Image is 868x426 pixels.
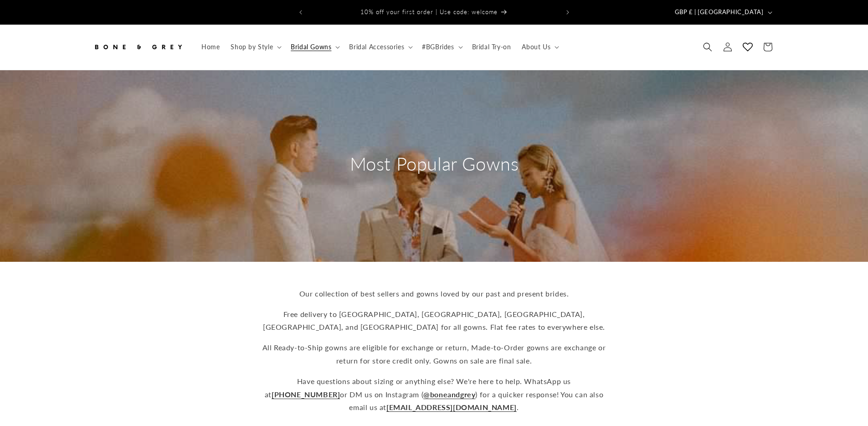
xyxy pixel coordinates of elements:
summary: Bridal Accessories [344,37,416,57]
span: Bridal Accessories [349,43,404,51]
span: Shop by Style [231,43,273,51]
button: GBP £ | [GEOGRAPHIC_DATA] [669,4,776,21]
span: GBP £ | [GEOGRAPHIC_DATA] [675,8,764,17]
h2: Most Popular Gowns [348,152,521,176]
a: Bridal Try-on [467,37,517,57]
span: Bridal Gowns [291,43,331,51]
span: About Us [522,43,550,51]
span: Home [201,43,220,51]
a: Home [196,37,225,57]
span: Bridal Try-on [472,43,511,51]
p: Our collection of best sellers and gowns loved by our past and present brides. [257,287,612,301]
summary: Shop by Style [225,37,285,57]
p: Free delivery to [GEOGRAPHIC_DATA], [GEOGRAPHIC_DATA], [GEOGRAPHIC_DATA], [GEOGRAPHIC_DATA], and ... [257,308,612,334]
a: [EMAIL_ADDRESS][DOMAIN_NAME] [386,403,517,411]
button: Previous announcement [291,4,311,21]
summary: Search [698,37,718,57]
span: 10% off your first order | Use code: welcome [360,8,498,16]
p: All Ready-to-Ship gowns are eligible for exchange or return, Made-to-Order gowns are exchange or ... [257,341,612,368]
summary: #BGBrides [416,37,466,57]
a: [PHONE_NUMBER] [272,390,340,399]
button: Next announcement [558,4,578,21]
a: @boneandgrey [423,390,475,399]
summary: About Us [516,37,563,57]
a: Bone and Grey Bridal [89,34,187,61]
span: #BGBrides [422,43,454,51]
p: Have questions about sizing or anything else? We're here to help. WhatsApp us at or DM us on Inst... [257,375,612,414]
img: Bone and Grey Bridal [92,37,184,57]
summary: Bridal Gowns [285,37,344,57]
